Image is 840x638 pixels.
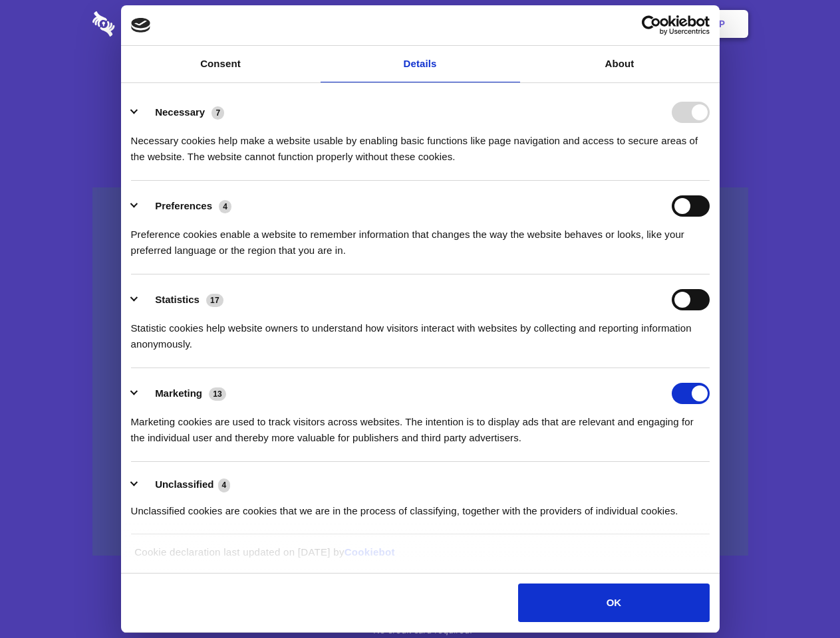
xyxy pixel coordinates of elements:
button: Unclassified (4) [131,477,239,493]
div: Preference cookies enable a website to remember information that changes the way the website beha... [131,217,710,259]
a: About [520,46,720,82]
label: Preferences [155,200,212,211]
a: Login [603,3,661,45]
label: Necessary [155,106,205,118]
button: Statistics (17) [131,289,232,310]
div: Statistic cookies help website owners to understand how visitors interact with websites by collec... [131,310,710,352]
h1: Eliminate Slack Data Loss. [92,60,748,108]
h4: Auto-redaction of sensitive data, encrypted data sharing and self-destructing private chats. Shar... [92,121,748,165]
span: 4 [218,478,231,492]
iframe: Drift Widget Chat Controller [773,572,824,622]
a: Usercentrics Cookiebot - opens in a new window [593,15,710,35]
span: 4 [219,200,231,213]
img: logo [131,18,151,33]
label: Statistics [155,294,200,305]
a: Cookiebot [345,546,395,558]
span: 7 [211,106,224,120]
a: Consent [121,46,321,82]
button: Necessary (7) [131,102,233,123]
span: 13 [209,387,226,401]
a: Wistia video thumbnail [92,187,748,556]
a: Contact [539,3,601,45]
button: Marketing (13) [131,383,235,404]
span: 17 [206,294,223,307]
img: logo-wordmark-white-trans-d4663122ce5f474addd5e946df7df03e33cb6a1c49d2221995e7729f52c070b2.svg [92,11,206,37]
div: Necessary cookies help make a website usable by enabling basic functions like page navigation and... [131,123,710,165]
a: Details [321,46,520,82]
button: Preferences (4) [131,195,240,217]
div: Cookie declaration last updated on [DATE] by [124,544,716,570]
label: Marketing [155,387,202,399]
div: Unclassified cookies are cookies that we are in the process of classifying, together with the pro... [131,493,710,519]
a: Pricing [390,3,448,45]
div: Marketing cookies are used to track visitors across websites. The intention is to display ads tha... [131,404,710,446]
button: OK [518,584,709,622]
